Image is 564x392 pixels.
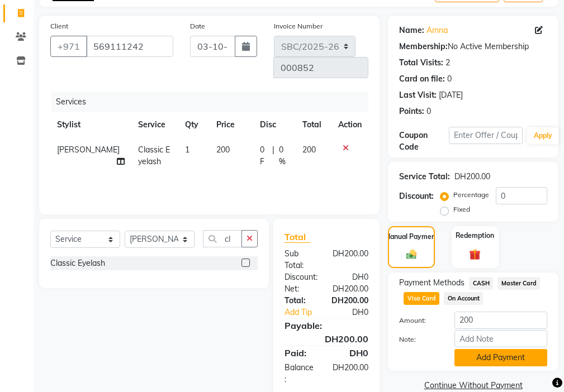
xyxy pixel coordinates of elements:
button: +971 [50,36,87,57]
input: Search or Scan [203,230,242,247]
div: DH200.00 [276,332,377,346]
label: Date [190,21,205,31]
div: Coupon Code [399,130,448,153]
div: DH0 [335,307,377,318]
span: 1 [185,145,189,155]
div: Net: [276,283,324,295]
label: Percentage [453,190,489,200]
span: 0 % [279,144,289,168]
input: Enter Offer / Coupon Code [449,127,523,144]
label: Note: [391,334,445,345]
div: Classic Eyelash [50,257,105,269]
div: Name: [399,25,424,36]
span: Total [285,231,310,243]
div: Services [51,92,377,112]
div: Last Visit: [399,89,437,101]
img: _cash.svg [403,248,420,260]
span: | [272,144,274,168]
div: Points: [399,106,424,117]
div: 2 [445,57,450,69]
a: Continue Without Payment [390,380,556,391]
div: Service Total: [399,171,450,183]
label: Invoice Number [274,21,323,31]
button: Add Payment [454,349,547,366]
div: Balance : [276,362,324,385]
button: Apply [527,127,559,144]
div: Paid: [276,346,326,360]
span: On Account [444,292,483,305]
th: Qty [178,112,210,137]
label: Redemption [456,231,494,241]
div: Sub Total: [276,248,324,271]
label: Manual Payment [385,232,438,242]
span: 0 F [260,144,268,168]
a: Amna [426,25,448,36]
th: Total [296,112,331,137]
th: Disc [253,112,296,137]
span: Payment Methods [399,277,465,289]
th: Price [210,112,253,137]
th: Stylist [50,112,131,137]
div: No Active Membership [399,41,547,52]
div: 0 [426,106,431,117]
div: Card on file: [399,73,445,85]
div: [DATE] [439,89,463,101]
div: DH0 [326,271,377,283]
img: _gift.svg [466,247,484,261]
div: Discount: [276,271,326,283]
div: Total Visits: [399,57,443,69]
span: Classic Eyelash [138,145,170,166]
label: Client [50,21,68,31]
label: Amount: [391,315,445,326]
div: Discount: [399,190,434,202]
div: DH200.00 [454,171,490,183]
input: Amount [454,312,547,329]
a: Add Tip [276,307,335,318]
span: 200 [216,145,230,155]
div: DH200.00 [324,283,377,295]
div: 0 [447,73,452,85]
span: [PERSON_NAME] [57,145,120,155]
span: CASH [469,277,493,290]
input: Add Note [454,330,547,347]
input: Search by Name/Mobile/Email/Code [86,36,173,57]
span: Master Card [497,277,540,290]
div: DH0 [326,346,377,360]
div: Payable: [276,319,377,332]
span: 200 [302,145,316,155]
div: Membership: [399,41,448,52]
th: Service [131,112,178,137]
div: DH200.00 [324,248,377,271]
div: DH200.00 [323,295,377,307]
div: Total: [276,295,323,307]
th: Action [331,112,368,137]
span: Visa Card [404,292,439,305]
label: Fixed [453,204,470,214]
div: DH200.00 [324,362,377,385]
